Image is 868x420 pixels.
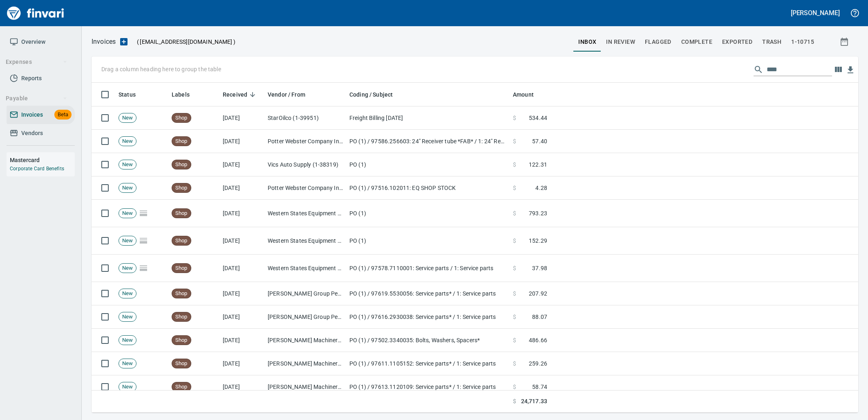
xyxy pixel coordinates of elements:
[513,209,516,217] span: $
[172,313,191,321] span: Shop
[116,37,132,47] button: Upload an Invoice
[219,255,264,282] td: [DATE]
[681,37,712,47] span: Complete
[219,352,264,375] td: [DATE]
[219,305,264,329] td: [DATE]
[346,227,510,255] td: PO (1)
[513,336,516,344] span: $
[132,38,235,46] p: ( )
[136,237,150,244] span: Pages Split
[529,336,547,344] span: 486.66
[119,336,136,344] span: New
[513,90,544,99] span: Amount
[119,383,136,391] span: New
[219,227,264,255] td: [DATE]
[2,91,71,106] button: Payable
[346,305,510,329] td: PO (1) / 97616.2930038: Service parts* / 1: Service parts
[219,375,264,399] td: [DATE]
[10,156,75,165] h6: Mastercard
[219,130,264,153] td: [DATE]
[513,313,516,321] span: $
[264,176,346,200] td: Potter Webster Company Inc (1-10818)
[346,130,510,153] td: PO (1) / 97586.256603: 24" Receiver tube *FAB* / 1: 24" Receiver tube *FAB*
[532,313,547,321] span: 88.07
[2,54,71,70] button: Expenses
[223,90,247,99] span: Received
[119,138,136,145] span: New
[349,90,393,99] span: Coding / Subject
[136,210,150,216] span: Pages Split
[513,184,516,192] span: $
[513,237,516,245] span: $
[21,37,45,47] span: Overview
[119,184,136,192] span: New
[21,128,43,138] span: Vendors
[606,37,635,47] span: In Review
[529,209,547,217] span: 793.23
[264,153,346,176] td: Vics Auto Supply (1-38319)
[172,383,191,391] span: Shop
[119,360,136,368] span: New
[513,137,516,145] span: $
[346,282,510,305] td: PO (1) / 97619.5530056: Service parts* / 1: Service parts
[832,63,844,76] button: Choose columns to display
[529,114,547,122] span: 534.44
[219,200,264,227] td: [DATE]
[5,3,66,23] img: Finvari
[101,65,221,73] p: Drag a column heading here to group the table
[264,375,346,399] td: [PERSON_NAME] Machinery Co (1-10794)
[264,227,346,255] td: Western States Equipment Co. (1-11113)
[513,160,516,169] span: $
[172,336,191,344] span: Shop
[529,237,547,245] span: 152.29
[268,90,305,99] span: Vendor / From
[119,90,136,99] span: Status
[791,9,840,17] h5: [PERSON_NAME]
[832,34,858,49] button: Show invoices within a particular date range
[513,397,516,406] span: $
[529,359,547,368] span: 259.26
[172,184,191,192] span: Shop
[119,290,136,298] span: New
[223,90,258,99] span: Received
[264,200,346,227] td: Western States Equipment Co. (1-11113)
[172,90,200,99] span: Labels
[264,352,346,375] td: [PERSON_NAME] Machinery Co (1-10794)
[92,37,116,47] nav: breadcrumb
[532,137,547,145] span: 57.40
[119,210,136,217] span: New
[7,33,75,51] a: Overview
[529,160,547,169] span: 122.31
[349,90,403,99] span: Coding / Subject
[521,397,547,406] span: 24,717.33
[6,57,67,67] span: Expenses
[119,90,146,99] span: Status
[264,282,346,305] td: [PERSON_NAME] Group Peterbilt([MEDICAL_DATA]) (1-38196)
[264,329,346,352] td: [PERSON_NAME] Machinery Co (1-10794)
[6,93,67,104] span: Payable
[172,290,191,298] span: Shop
[529,289,547,298] span: 207.92
[7,124,75,142] a: Vendors
[346,375,510,399] td: PO (1) / 97613.1120109: Service parts* / 1: Service parts
[532,264,547,272] span: 37.98
[762,37,781,47] span: trash
[7,106,75,124] a: InvoicesBeta
[346,153,510,176] td: PO (1)
[21,110,43,120] span: Invoices
[7,69,75,88] a: Reports
[219,176,264,200] td: [DATE]
[346,200,510,227] td: PO (1)
[219,106,264,130] td: [DATE]
[844,64,857,76] button: Download table
[346,106,510,130] td: Freight Billing [DATE]
[513,90,534,99] span: Amount
[10,166,64,172] a: Corporate Card Benefits
[136,264,150,271] span: Pages Split
[172,90,190,99] span: Labels
[346,176,510,200] td: PO (1) / 97516.102011: EQ SHOP STOCK
[172,138,191,145] span: Shop
[92,37,116,47] p: Invoices
[264,106,346,130] td: StarOilco (1-39951)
